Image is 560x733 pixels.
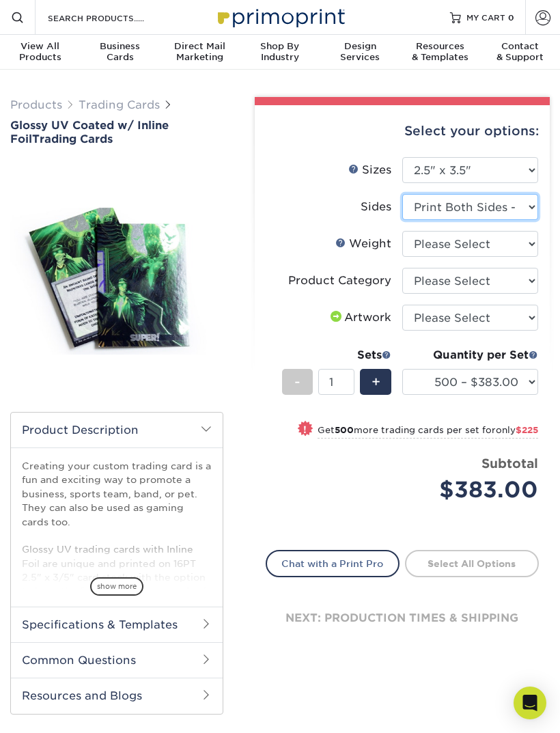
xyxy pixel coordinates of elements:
div: Weight [335,236,391,252]
span: Design [320,41,400,52]
iframe: Google Customer Reviews [3,691,116,728]
span: MY CART [466,12,505,23]
div: next: production times & shipping [266,577,539,659]
h2: Specifications & Templates [11,607,223,642]
span: - [294,372,300,392]
h2: Product Description [11,413,223,447]
span: Direct Mail [160,41,240,52]
div: Marketing [160,41,240,63]
div: Sizes [348,162,391,178]
div: Industry [240,41,320,63]
div: Open Intercom Messenger [514,687,546,719]
span: only [496,425,538,435]
div: Sides [361,199,391,215]
span: Glossy UV Coated w/ Inline Foil [10,119,169,145]
div: Cards [80,41,160,63]
a: Direct MailMarketing [160,35,240,71]
a: Glossy UV Coated w/ Inline FoilTrading Cards [10,119,223,145]
span: Contact [480,41,560,52]
img: Primoprint [212,2,348,31]
input: SEARCH PRODUCTS..... [46,10,180,26]
h2: Resources and Blogs [11,678,223,713]
div: Product Category [288,273,391,289]
a: Products [10,98,62,111]
a: DesignServices [320,35,400,71]
a: Trading Cards [79,98,160,111]
span: Shop By [240,41,320,52]
a: Select All Options [405,550,539,577]
span: ! [303,423,307,437]
div: Services [320,41,400,63]
strong: 500 [335,425,354,435]
p: Creating your custom trading card is a fun and exciting way to promote a business, sports team, b... [22,459,212,696]
span: Business [80,41,160,52]
a: Contact& Support [480,35,560,71]
small: Get more trading cards per set for [318,425,538,439]
div: Quantity per Set [402,347,538,363]
h1: Trading Cards [10,119,223,145]
a: Shop ByIndustry [240,35,320,71]
a: BusinessCards [80,35,160,71]
img: Glossy UV Coated w/ Inline Foil 01 [10,208,223,355]
span: + [372,372,380,392]
strong: Subtotal [481,456,538,471]
div: & Support [480,41,560,63]
span: show more [90,577,143,596]
span: $225 [516,425,538,435]
a: Chat with a Print Pro [266,550,400,577]
a: Resources& Templates [400,35,480,71]
div: & Templates [400,41,480,63]
span: Resources [400,41,480,52]
div: Sets [282,347,391,363]
span: 0 [508,12,514,22]
div: Artwork [328,309,391,326]
div: Select your options: [266,105,539,157]
h2: Common Questions [11,642,223,678]
div: $383.00 [412,473,538,506]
